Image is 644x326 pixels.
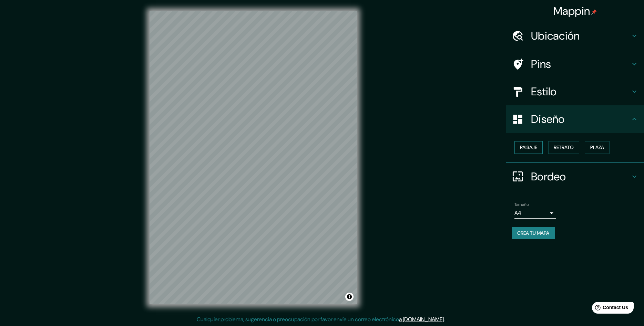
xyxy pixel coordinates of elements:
div: A4 [514,208,556,219]
canvas: Mapa [150,11,357,304]
button: Paisaje [514,141,543,154]
h4: Bordeo [531,170,630,183]
h4: Diseño [531,112,630,126]
button: Plaza [585,141,610,154]
div: . [445,315,446,324]
h4: Ubicación [531,29,630,43]
h4: Pins [531,57,630,71]
div: Bordeo [506,163,644,190]
div: Estilo [506,78,644,105]
button: Atribución de choques [345,293,354,301]
div: Ubicación [506,22,644,50]
img: pin-icon.png [591,9,597,15]
a: a [DOMAIN_NAME] [399,316,444,323]
p: Cualquier problema, sugerencia o preocupación por favor envíe un correo electrónico . [197,315,445,324]
label: Tamaño [514,201,529,207]
div: Pins [506,50,644,78]
button: Crea tu mapa [512,227,555,240]
div: . [446,315,447,324]
h4: Estilo [531,85,630,98]
button: Retrato [548,141,579,154]
div: Diseño [506,105,644,133]
h4: Mappin [553,4,597,18]
iframe: Help widget launcher [583,299,636,318]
